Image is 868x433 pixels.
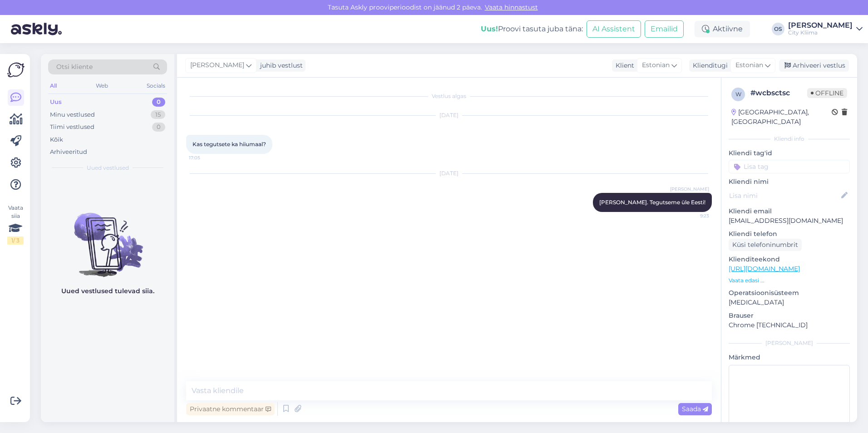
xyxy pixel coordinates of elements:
p: Brauser [729,311,850,320]
span: [PERSON_NAME]. Tegutseme üle Eesti! [599,199,705,206]
p: Operatsioonisüsteem [729,288,850,298]
div: Minu vestlused [50,110,95,119]
div: Arhiveeri vestlus [779,59,849,72]
img: Askly Logo [7,61,25,79]
div: Arhiveeritud [50,148,87,157]
div: Tiimi vestlused [50,123,94,132]
div: [GEOGRAPHIC_DATA], [GEOGRAPHIC_DATA] [731,108,832,127]
span: [PERSON_NAME] [670,186,709,192]
div: [DATE] [186,169,712,177]
div: Kliendi info [729,135,850,143]
div: Socials [145,80,167,92]
p: [MEDICAL_DATA] [729,298,850,307]
span: Estonian [735,60,763,70]
div: 15 [151,110,165,119]
span: 9:23 [675,212,709,219]
p: Kliendi tag'id [729,148,850,158]
a: [URL][DOMAIN_NAME] [729,265,800,273]
div: juhib vestlust [256,61,303,70]
div: City Kliima [788,29,853,36]
div: Proovi tasuta juba täna: [481,24,583,34]
span: Uued vestlused [87,164,129,172]
input: Lisa tag [729,160,850,173]
p: Kliendi telefon [729,229,850,239]
input: Lisa nimi [729,191,839,201]
p: Klienditeekond [729,255,850,264]
span: Otsi kliente [56,62,93,72]
div: Küsi telefoninumbrit [729,239,802,251]
div: Privaatne kommentaar [186,403,275,415]
div: Vestlus algas [186,92,712,100]
p: Vaata edasi ... [729,276,850,285]
div: [PERSON_NAME] [729,339,850,347]
button: Emailid [645,20,684,38]
div: Klienditugi [689,61,728,70]
div: 0 [152,123,165,132]
span: 17:05 [189,154,223,161]
img: No chats [41,197,174,278]
div: Klient [612,61,634,70]
p: Märkmed [729,353,850,362]
span: Saada [682,405,708,413]
span: Kas tegutsete ka hiiumaal? [192,141,266,148]
p: Kliendi email [729,207,850,216]
p: Chrome [TECHNICAL_ID] [729,320,850,330]
span: w [735,91,741,98]
button: AI Assistent [587,20,641,38]
div: [DATE] [186,111,712,119]
div: Vaata siia [7,204,24,245]
span: Estonian [642,60,670,70]
p: Kliendi nimi [729,177,850,187]
a: [PERSON_NAME]City Kliima [788,22,863,36]
div: [PERSON_NAME] [788,22,853,29]
div: 1 / 3 [7,236,24,245]
a: Vaata hinnastust [482,3,541,11]
p: [EMAIL_ADDRESS][DOMAIN_NAME] [729,216,850,226]
div: Web [94,80,110,92]
b: Uus! [481,25,498,33]
div: 0 [152,98,165,107]
p: Uued vestlused tulevad siia. [61,286,154,296]
div: Uus [50,98,62,107]
div: # wcbsctsc [750,88,807,98]
div: Kõik [50,135,63,144]
div: OS [772,23,784,35]
div: Aktiivne [695,21,750,37]
span: [PERSON_NAME] [190,60,244,70]
div: All [48,80,59,92]
span: Offline [807,88,847,98]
